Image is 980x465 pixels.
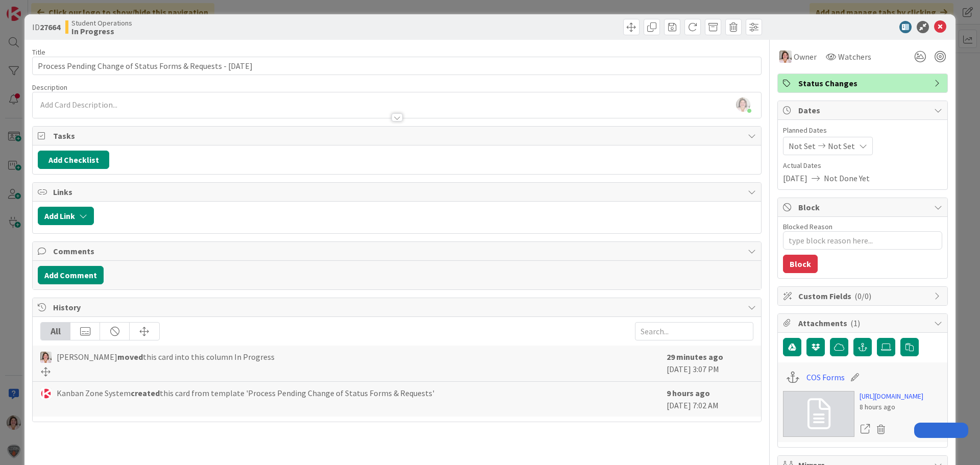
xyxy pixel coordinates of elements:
img: EW [40,352,52,363]
span: Description [32,83,67,92]
span: [DATE] [783,172,807,184]
button: Add Link [38,207,94,225]
span: Dates [798,104,929,116]
div: [DATE] 7:02 AM [667,387,753,411]
span: Links [53,186,743,198]
span: Block [798,201,929,213]
span: ID [32,21,60,33]
a: COS Forms [806,371,845,383]
button: Block [783,255,818,273]
span: Not Set [828,140,855,152]
span: [PERSON_NAME] this card into this column In Progress [57,351,275,363]
img: EW [779,51,792,63]
span: Not Set [789,140,816,152]
label: Blocked Reason [783,222,832,231]
div: All [41,323,70,340]
span: Custom Fields [798,290,929,302]
img: 8Zp9bjJ6wS5x4nzU9KWNNxjkzf4c3Efw.jpg [736,97,750,112]
b: 9 hours ago [667,388,710,398]
span: Status Changes [798,77,929,89]
span: Kanban Zone System this card from template 'Process Pending Change of Status Forms & Requests' [57,387,434,399]
div: [DATE] 3:07 PM [667,351,753,376]
button: Add Checklist [38,151,109,169]
span: Actual Dates [783,160,942,171]
img: KS [40,388,52,399]
label: Title [32,47,45,57]
b: created [131,388,160,398]
b: In Progress [71,27,132,35]
span: Student Operations [71,19,132,27]
span: Owner [794,51,817,63]
span: Attachments [798,317,929,329]
input: type card name here... [32,57,762,75]
span: Planned Dates [783,125,942,136]
b: 27664 [40,22,60,32]
b: moved [117,352,143,362]
span: Watchers [838,51,871,63]
span: Tasks [53,130,743,142]
a: [URL][DOMAIN_NAME] [860,391,923,402]
div: 8 hours ago [860,402,923,412]
span: ( 0/0 ) [854,291,871,301]
a: Open [860,423,871,436]
span: Comments [53,245,743,257]
b: 29 minutes ago [667,352,723,362]
span: Not Done Yet [824,172,870,184]
span: ( 1 ) [850,318,860,328]
span: History [53,301,743,313]
input: Search... [635,322,753,340]
button: Add Comment [38,266,104,284]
